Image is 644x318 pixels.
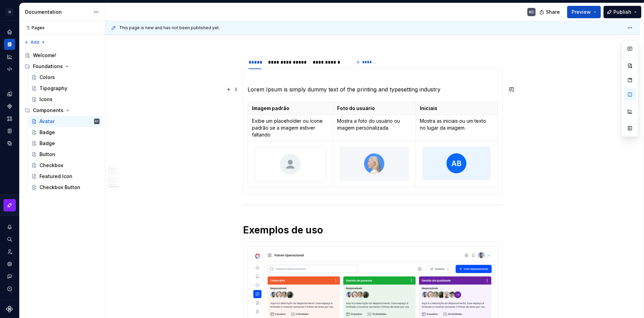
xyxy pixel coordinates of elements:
[4,113,15,124] a: Assets
[39,96,53,103] div: Icons
[28,94,102,105] a: Icons
[546,9,560,15] span: Share
[28,182,102,193] a: Checkbox Button
[4,271,15,282] button: Contact support
[4,39,15,50] a: Documentation
[22,37,48,47] button: Add
[39,162,63,169] div: Checkbox
[423,147,490,179] img: 477606b3-feb8-45f1-9b46-4fc82cad6fa6.png
[4,64,15,75] a: Code automation
[39,184,80,191] div: Checkbox Button
[28,138,102,149] a: Badge
[567,6,601,18] button: Preview
[4,125,15,136] a: Storybook stories
[1,4,18,19] button: U
[243,224,503,236] h1: Exemplos de uso
[4,259,15,270] a: Settings
[337,118,412,131] p: Mostra a foto do usuário ou imagem personalizada.
[337,105,412,112] p: Foto do usuário
[4,138,15,149] a: Data sources
[28,116,102,127] a: AvatarKC
[22,105,102,116] div: Components
[31,40,39,45] span: Add
[28,160,102,171] a: Checkbox
[4,221,15,232] button: Notifications
[39,118,55,125] div: Avatar
[33,107,64,114] div: Components
[4,88,15,99] a: Design tokens
[4,101,15,112] a: Components
[28,127,102,138] a: Badge
[22,50,102,193] div: Page tree
[39,129,55,136] div: Badge
[28,171,102,182] a: Featured Icon
[119,25,220,31] span: This page is new and has not been published yet.
[39,140,55,147] div: Badge
[572,9,591,15] span: Preview
[4,246,15,257] a: Invite team
[536,6,564,18] button: Share
[39,151,55,158] div: Button
[4,234,15,245] button: Search ⌘K
[6,306,13,312] svg: Supernova Logo
[252,105,329,112] p: Imagem padrão
[28,72,102,83] a: Colors
[5,8,14,16] div: U
[28,83,102,94] a: Tipography
[613,9,631,15] span: Publish
[420,118,493,131] p: Mostra as iniciais ou um texto no lugar da imagem.
[4,26,15,37] a: Home
[33,52,56,59] div: Welcome!
[33,63,63,70] div: Foundations
[22,61,102,72] div: Foundations
[420,105,493,112] p: Iniciais
[39,85,67,92] div: Tipography
[22,25,45,31] div: Pages
[4,51,15,62] a: Analytics
[248,73,498,190] section-item: Tipos
[28,149,102,160] a: Button
[39,173,72,180] div: Featured Icon
[22,50,102,61] a: Welcome!
[95,118,99,125] div: KC
[248,85,498,94] p: Lorem Ipsum is simply dummy text of the printing and typesetting industry
[39,74,55,81] div: Colors
[252,118,329,138] p: Exibe um placeholder ou ícone padrão se a imagem estiver faltando
[529,9,534,15] div: KC
[255,147,325,181] img: d2a92493-bbb2-416c-8b46-24069fe8b363.png
[25,9,90,15] div: Documentation
[603,6,641,18] button: Publish
[340,147,409,180] img: 64acedf9-827b-4ffa-b04e-79d583e17c5c.png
